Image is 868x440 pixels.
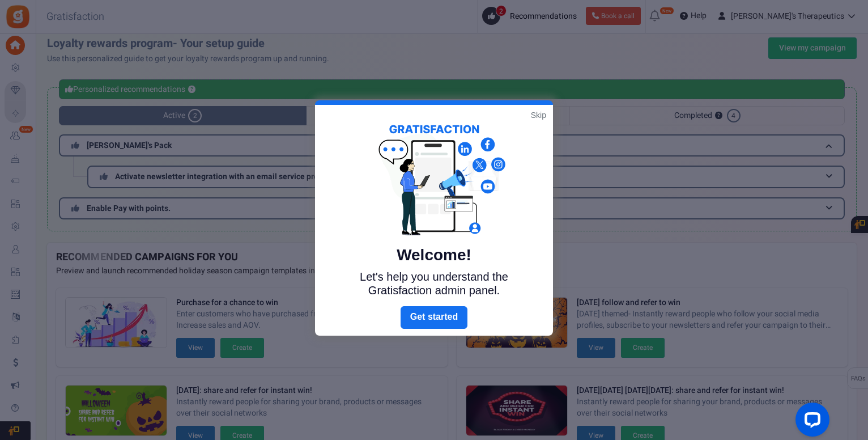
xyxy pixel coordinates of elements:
p: Let's help you understand the Gratisfaction admin panel. [341,270,527,297]
h5: Welcome! [341,246,527,264]
a: Next [401,306,467,329]
a: Skip [531,109,546,121]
